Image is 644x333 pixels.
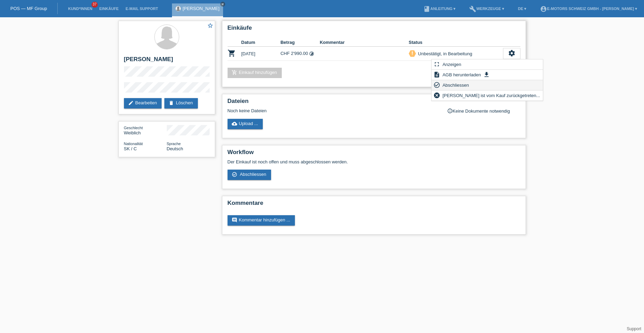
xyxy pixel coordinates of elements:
[441,60,462,68] span: Anzeigen
[280,38,320,47] th: Betrag
[10,6,47,11] a: POS — MF Group
[124,142,143,146] span: Nationalität
[232,70,237,75] i: add_shopping_cart
[228,149,520,159] h2: Workflow
[124,146,137,151] span: Slowakei / C / 07.06.2017
[447,108,520,114] div: Keine Dokumente notwendig
[320,38,409,47] th: Kommentar
[228,25,520,35] h2: Einkäufe
[183,6,220,11] a: [PERSON_NAME]
[240,172,266,177] span: Abschliessen
[441,70,482,79] span: AGB herunterladen
[537,7,641,11] a: account_circleE-Motors Schweiz GmbH - [PERSON_NAME] ▾
[167,142,181,146] span: Sprache
[96,7,122,11] a: Einkäufe
[433,71,440,78] i: description
[207,22,213,30] a: star_border
[483,71,490,78] i: get_app
[128,100,134,106] i: edit
[232,172,237,177] i: check_circle_outline
[280,47,320,61] td: CHF 2'990.00
[124,56,210,66] h2: [PERSON_NAME]
[410,51,415,56] i: priority_high
[228,159,520,164] p: Der Einkauf ist noch offen und muss abgeschlossen werden.
[540,6,547,12] i: account_circle
[515,7,530,11] a: DE ▾
[433,82,440,88] i: check_circle_outline
[441,81,470,89] span: Abschliessen
[228,215,295,226] a: commentKommentar hinzufügen ...
[228,200,520,210] h2: Kommentare
[92,2,98,8] span: 37
[228,170,271,180] a: check_circle_outline Abschliessen
[409,38,503,47] th: Status
[232,217,237,223] i: comment
[423,6,430,12] i: book
[469,6,476,12] i: build
[124,126,143,130] span: Geschlecht
[220,2,225,7] a: close
[228,108,439,113] div: Noch keine Dateien
[228,49,236,57] i: POSP00026200
[241,38,281,47] th: Datum
[124,98,162,108] a: editBearbeiten
[232,121,237,126] i: cloud_upload
[416,50,472,57] div: Unbestätigt, in Bearbeitung
[124,125,167,135] div: Weiblich
[508,49,516,57] i: settings
[65,7,96,11] a: Kund*innen
[228,119,263,129] a: cloud_uploadUpload ...
[164,98,198,108] a: deleteLöschen
[241,47,281,61] td: [DATE]
[433,61,440,68] i: fullscreen
[228,68,282,78] a: add_shopping_cartEinkauf hinzufügen
[169,100,174,106] i: delete
[627,326,641,331] a: Support
[228,98,520,108] h2: Dateien
[309,51,314,56] i: 24 Raten
[466,7,508,11] a: buildWerkzeuge ▾
[221,2,224,6] i: close
[167,146,183,151] span: Deutsch
[420,7,459,11] a: bookAnleitung ▾
[207,22,213,29] i: star_border
[122,7,162,11] a: E-Mail Support
[447,108,453,114] i: info_outline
